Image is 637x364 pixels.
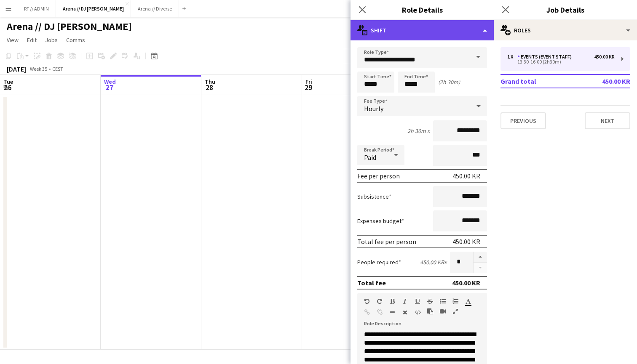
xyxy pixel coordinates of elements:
div: 450.00 KR [452,279,480,287]
span: 29 [304,82,312,92]
button: Text Color [465,298,471,305]
label: Expenses budget [357,217,404,225]
div: (2h 30m) [438,78,460,86]
button: Paste as plain text [427,308,433,315]
h1: Arena // DJ [PERSON_NAME] [7,20,132,33]
div: Roles [494,20,637,40]
button: Previous [500,112,546,129]
span: Fri [305,78,312,85]
button: Redo [377,298,383,305]
label: Subsistence [357,193,391,200]
td: Grand total [500,74,577,88]
a: View [3,35,22,45]
button: Horizontal Line [389,309,395,316]
button: Unordered List [440,298,446,305]
span: 28 [203,82,215,92]
span: 27 [103,82,116,92]
h3: Job Details [494,4,637,15]
div: Events (Event Staff) [517,54,575,60]
div: 450.00 KR [452,237,480,246]
span: 26 [2,82,13,92]
td: 450.00 KR [577,74,630,88]
h3: Role Details [351,4,494,15]
div: 2h 30m x [407,127,430,135]
span: Jobs [45,36,58,44]
span: Tue [3,78,13,85]
button: Undo [364,298,370,305]
a: Edit [24,35,40,45]
button: Increase [474,252,487,263]
div: Shift [351,20,494,40]
span: Edit [27,36,37,44]
button: Arena // Diverse [131,0,179,17]
button: Next [585,112,630,129]
button: Bold [389,298,395,305]
div: Total fee [357,279,386,287]
label: People required [357,258,401,266]
button: Insert video [440,308,446,315]
div: CEST [52,66,63,72]
div: 450.00 KR [594,54,615,60]
div: [DATE] [7,65,26,73]
div: 450.00 KR x [420,258,447,266]
span: Wed [104,78,116,85]
span: Week 35 [28,66,49,72]
button: Italic [402,298,408,305]
a: Comms [63,35,88,45]
button: Fullscreen [452,308,458,315]
span: Hourly [364,104,383,113]
span: Paid [364,153,376,162]
button: Strikethrough [427,298,433,305]
span: Comms [66,36,85,44]
div: 450.00 KR [452,172,480,180]
span: Thu [205,78,215,85]
div: 13:30-16:00 (2h30m) [507,60,615,64]
button: RF // ADMIN [17,0,56,17]
div: Total fee per person [357,237,416,246]
button: Underline [415,298,420,305]
a: Jobs [42,35,61,45]
button: Ordered List [452,298,458,305]
button: Arena // DJ [PERSON_NAME] [56,0,131,17]
button: HTML Code [415,309,420,316]
button: Clear Formatting [402,309,408,316]
span: View [7,36,19,44]
div: Fee per person [357,172,400,180]
div: 1 x [507,54,517,60]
